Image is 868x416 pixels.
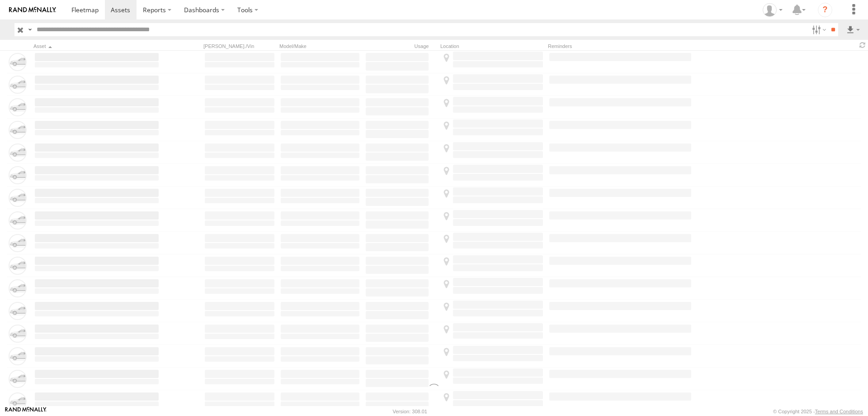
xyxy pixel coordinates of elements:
img: rand-logo.svg [9,7,56,13]
div: Click to Sort [33,43,160,49]
div: [PERSON_NAME]./Vin [203,43,276,49]
div: © Copyright 2025 - [773,409,863,414]
div: Reminders [548,43,693,49]
div: Tye Clark [759,3,786,17]
i: ? [818,3,832,17]
div: Location [440,43,544,49]
a: Visit our Website [5,407,47,416]
div: Model/Make [279,43,361,49]
label: Search Filter Options [808,23,828,36]
div: Version: 308.01 [393,409,427,414]
a: Terms and Conditions [815,409,863,414]
div: Usage [364,43,437,49]
label: Export results as... [845,23,861,36]
span: Refresh [857,41,868,49]
label: Search Query [26,23,33,36]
